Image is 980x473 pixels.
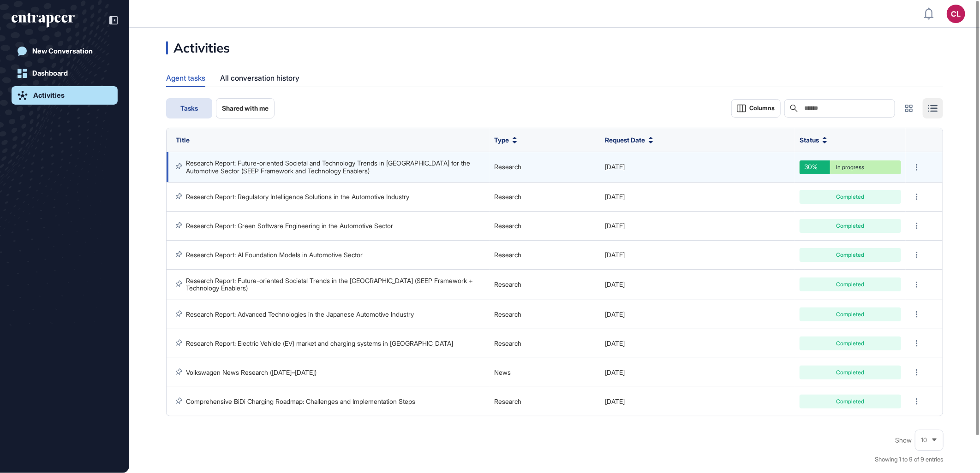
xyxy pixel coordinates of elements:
span: Tasks [180,105,198,112]
span: Research [494,397,521,405]
div: Activities [166,41,230,54]
button: CL [947,5,965,23]
div: In progress [807,165,894,170]
span: Research [494,222,521,230]
span: [DATE] [605,280,625,288]
button: Request Date [605,135,653,145]
a: Activities [12,86,118,105]
div: Completed [807,282,894,287]
div: Completed [807,341,894,346]
a: Dashboard [12,64,118,83]
span: [DATE] [605,397,625,405]
span: [DATE] [605,222,625,230]
a: Volkswagen News Research ([DATE]–[DATE]) [186,368,317,376]
span: Research [494,310,521,318]
span: Research [494,163,521,171]
div: Completed [807,399,894,404]
span: [DATE] [605,163,625,171]
div: Activities [33,91,65,100]
span: 10 [921,437,927,443]
span: Research [494,193,521,201]
span: Status [800,135,819,145]
span: [DATE] [605,339,625,347]
span: Research [494,339,521,347]
div: Agent tasks [166,69,205,86]
div: Showing 1 to 9 of 9 entries [875,455,943,464]
a: Research Report: Electric Vehicle (EV) market and charging systems in [GEOGRAPHIC_DATA] [186,339,453,347]
div: Completed [807,312,894,317]
a: Research Report: AI Foundation Models in Automotive Sector [186,251,363,259]
div: Completed [807,223,894,229]
span: [DATE] [605,193,625,201]
button: Shared with me [216,98,275,118]
div: entrapeer-logo [12,13,75,28]
div: Dashboard [32,69,68,77]
div: Completed [807,194,894,200]
span: [DATE] [605,251,625,259]
a: New Conversation [12,42,118,60]
div: New Conversation [32,47,93,55]
button: Status [800,135,827,145]
span: Show [895,437,912,444]
button: Type [494,135,517,145]
span: Title [176,136,190,144]
span: Columns [749,105,775,112]
span: Shared with me [222,105,269,112]
button: Columns [731,99,781,118]
span: Research [494,280,521,288]
a: Research Report: Regulatory Intelligence Solutions in the Automotive Industry [186,193,409,201]
a: Research Report: Future-oriented Societal Trends in the [GEOGRAPHIC_DATA] (SEEP Framework + Techn... [186,277,475,292]
span: [DATE] [605,310,625,318]
div: Completed [807,370,894,375]
a: Research Report: Green Software Engineering in the Automotive Sector [186,222,393,230]
div: All conversation history [220,69,299,87]
span: Request Date [605,135,645,145]
a: Research Report: Future-oriented Societal and Technology Trends in [GEOGRAPHIC_DATA] for the Auto... [186,159,472,174]
button: Tasks [166,98,212,118]
span: Research [494,251,521,259]
span: Type [494,135,509,145]
div: Completed [807,252,894,258]
span: News [494,368,511,376]
a: Comprehensive BiDi Charging Roadmap: Challenges and Implementation Steps [186,397,415,405]
a: Research Report: Advanced Technologies in the Japanese Automotive Industry [186,310,414,318]
div: 30% [800,160,830,174]
span: [DATE] [605,368,625,376]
